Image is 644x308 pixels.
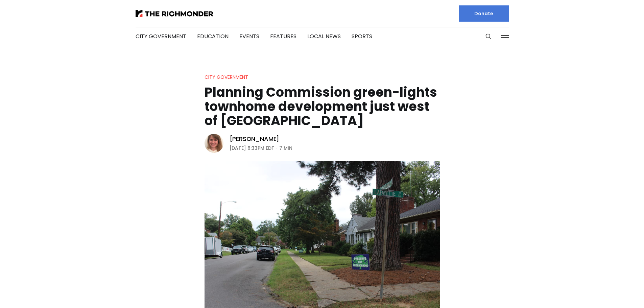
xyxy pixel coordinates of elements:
[205,85,440,128] h1: Planning Commission green-lights townhome development just west of [GEOGRAPHIC_DATA]
[459,5,509,22] a: Donate
[136,32,186,40] a: City Government
[239,32,259,40] a: Events
[230,135,280,143] a: [PERSON_NAME]
[136,10,213,17] img: The Richmonder
[205,134,223,153] img: Sarah Vogelsong
[205,74,248,80] a: City Government
[197,32,229,40] a: Education
[587,275,644,308] iframe: portal-trigger
[230,144,275,152] time: [DATE] 6:33PM EDT
[307,32,341,40] a: Local News
[279,144,292,152] span: 7 min
[270,32,296,40] a: Features
[483,31,494,42] button: Search this site
[352,32,372,40] a: Sports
